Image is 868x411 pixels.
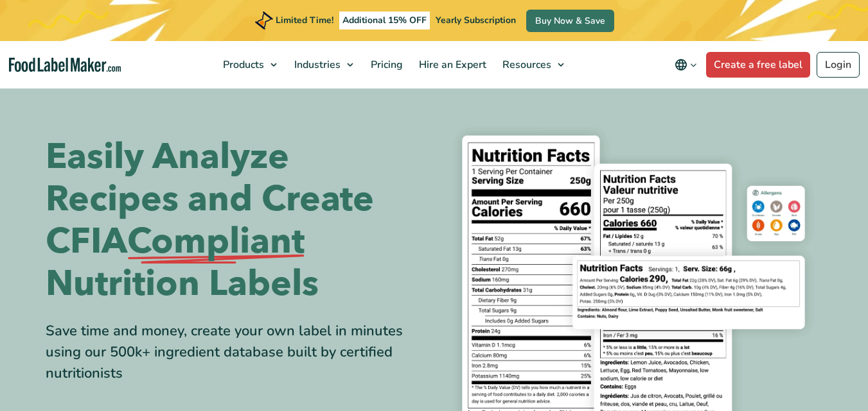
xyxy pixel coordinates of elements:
[363,41,408,88] a: Pricing
[127,221,305,263] span: Compliant
[436,14,516,26] span: Yearly Subscription
[46,321,425,384] div: Save time and money, create your own label in minutes using our 500k+ ingredient database built b...
[290,58,342,72] span: Industries
[499,58,553,72] span: Resources
[526,10,614,32] a: Buy Now & Save
[215,41,283,88] a: Products
[411,41,492,88] a: Hire an Expert
[666,52,706,78] button: Change language
[276,14,333,26] span: Limited Time!
[415,58,488,72] span: Hire an Expert
[706,52,810,78] a: Create a free label
[817,52,860,78] a: Login
[219,58,265,72] span: Products
[495,41,571,88] a: Resources
[9,58,121,72] a: Food Label Maker homepage
[287,41,360,88] a: Industries
[367,58,404,72] span: Pricing
[339,12,430,29] span: Additional 15% OFF
[46,136,425,305] h1: Easily Analyze Recipes and Create CFIA Nutrition Labels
